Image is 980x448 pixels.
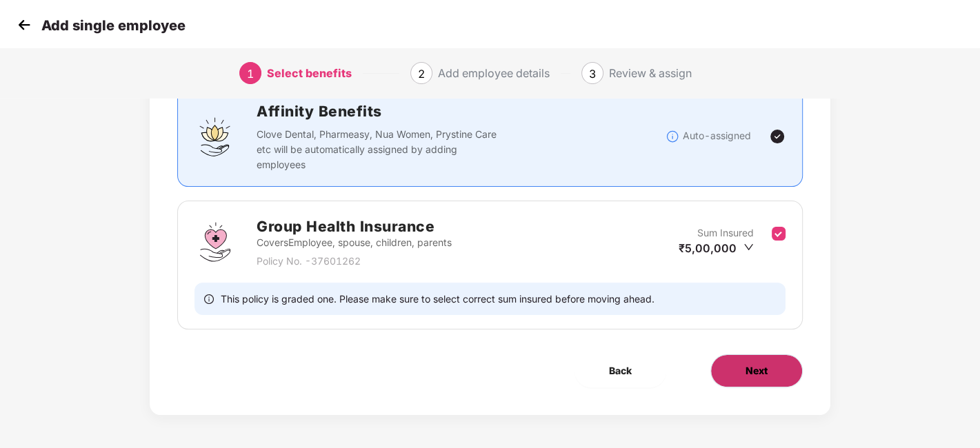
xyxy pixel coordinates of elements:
[683,128,751,143] p: Auto-assigned
[609,363,632,378] span: Back
[247,67,254,81] span: 1
[204,292,214,305] span: info-circle
[257,235,452,250] p: Covers Employee, spouse, children, parents
[589,67,596,81] span: 3
[221,292,654,305] span: This policy is graded one. Please make sure to select correct sum insured before moving ahead.
[257,127,502,172] p: Clove Dental, Pharmeasy, Nua Women, Prystine Care etc will be automatically assigned by adding em...
[710,354,803,387] button: Next
[769,128,786,145] img: svg+xml;base64,PHN2ZyBpZD0iVGljay0yNHgyNCIgeG1sbnM9Imh0dHA6Ly93d3cudzMub3JnLzIwMDAvc3ZnIiB3aWR0aD...
[666,130,679,143] img: svg+xml;base64,PHN2ZyBpZD0iSW5mb18tXzMyeDMyIiBkYXRhLW5hbWU9IkluZm8gLSAzMngzMiIgeG1sbnM9Imh0dHA6Ly...
[418,67,425,81] span: 2
[194,221,236,263] img: svg+xml;base64,PHN2ZyBpZD0iR3JvdXBfSGVhbHRoX0luc3VyYW5jZSIgZGF0YS1uYW1lPSJHcm91cCBIZWFsdGggSW5zdX...
[438,62,550,84] div: Add employee details
[679,241,754,256] div: ₹5,00,000
[267,62,352,84] div: Select benefits
[257,215,452,238] h2: Group Health Insurance
[257,254,452,269] p: Policy No. - 37601262
[574,354,666,387] button: Back
[746,363,768,378] span: Next
[697,225,754,241] p: Sum Insured
[41,17,186,34] p: Add single employee
[743,242,754,252] span: down
[257,100,666,123] h2: Affinity Benefits
[609,62,692,84] div: Review & assign
[194,116,236,157] img: svg+xml;base64,PHN2ZyBpZD0iQWZmaW5pdHlfQmVuZWZpdHMiIGRhdGEtbmFtZT0iQWZmaW5pdHkgQmVuZWZpdHMiIHhtbG...
[14,14,34,35] img: svg+xml;base64,PHN2ZyB4bWxucz0iaHR0cDovL3d3dy53My5vcmcvMjAwMC9zdmciIHdpZHRoPSIzMCIgaGVpZ2h0PSIzMC...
